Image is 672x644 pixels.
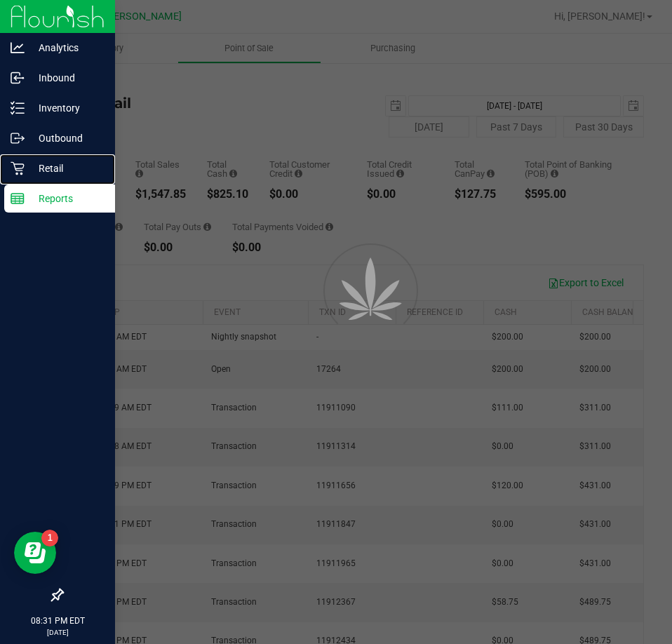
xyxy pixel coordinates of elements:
[25,160,109,177] p: Retail
[6,627,109,638] p: [DATE]
[41,530,58,546] iframe: Resource center unread badge
[11,71,25,85] inline-svg: Inbound
[14,532,56,574] iframe: Resource center
[6,615,109,627] p: 08:31 PM EDT
[25,100,109,116] p: Inventory
[25,39,109,56] p: Analytics
[11,41,25,55] inline-svg: Analytics
[25,190,109,207] p: Reports
[11,101,25,115] inline-svg: Inventory
[11,192,25,206] inline-svg: Reports
[11,131,25,145] inline-svg: Outbound
[25,69,109,86] p: Inbound
[25,130,109,147] p: Outbound
[11,161,25,175] inline-svg: Retail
